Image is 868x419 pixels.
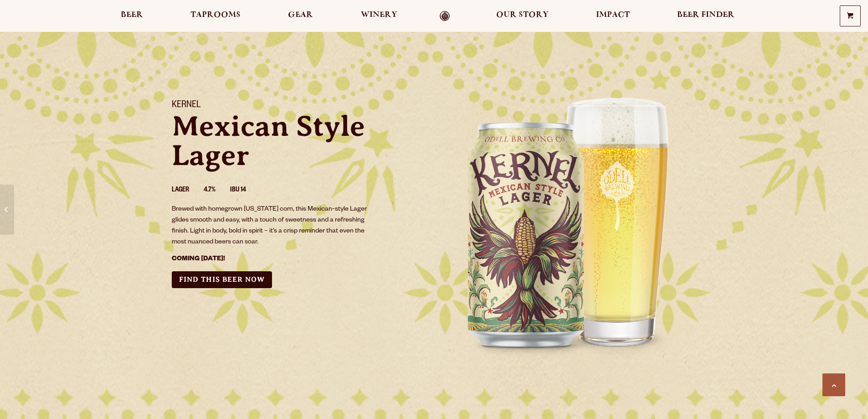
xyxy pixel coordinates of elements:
a: Winery [355,11,403,21]
p: Brewed with homegrown [US_STATE] corn, this Mexican-style Lager glides smooth and easy, with a to... [172,204,373,248]
span: Winery [361,11,397,19]
span: Gear [288,11,313,19]
span: Beer [121,11,143,19]
a: Impact [590,11,636,21]
a: Gear [282,11,319,21]
a: Our Story [490,11,555,21]
span: Beer Finder [677,11,734,19]
h1: Kernel [172,100,423,112]
span: Our Story [496,11,549,19]
span: Impact [596,11,630,19]
a: Odell Home [428,11,462,21]
li: 4.7% [204,185,230,197]
a: Find this Beer Now [172,271,272,288]
a: Taprooms [185,11,247,21]
a: Beer [115,11,149,21]
strong: COMING [DATE]! [172,256,225,263]
li: IBU 14 [230,185,261,197]
p: Mexican Style Lager [172,112,423,170]
li: Lager [172,185,204,197]
a: Beer Finder [671,11,740,21]
span: Taprooms [190,11,241,19]
a: Scroll to top [822,373,845,396]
